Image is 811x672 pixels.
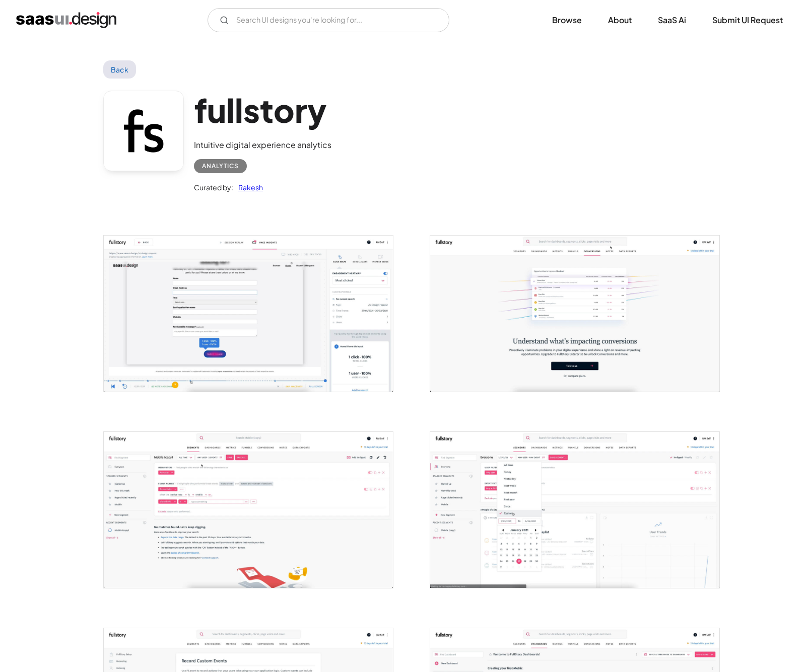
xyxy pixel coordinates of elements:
img: 603783c8d7931610949cd7ba_fullstory%20click%20map.jpg [104,236,393,392]
a: About [596,9,644,31]
a: Browse [540,9,594,31]
a: SaaS Ai [646,9,698,31]
h1: fullstory [194,91,331,129]
a: Submit UI Request [700,9,795,31]
div: Analytics [202,160,239,172]
a: home [16,12,116,28]
a: Back [103,60,136,79]
input: Search UI designs you're looking for... [208,8,449,32]
form: Email Form [208,8,449,32]
img: 603783c8ead4b57bd983c237_fullstory%20create%20segment.jpg [104,432,393,588]
img: 603783c87438a81e86817071_fullstory%20conversion.jpg [430,236,719,392]
a: open lightbox [430,236,719,392]
a: open lightbox [104,432,393,588]
a: open lightbox [430,432,719,588]
img: 603783c7f612600e8903b573_fullstory%20custom%20date%20filter.jpg [430,432,719,588]
a: Rakesh [233,181,263,193]
div: Curated by: [194,181,233,193]
div: Intuitive digital experience analytics [194,139,331,151]
a: open lightbox [104,236,393,392]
